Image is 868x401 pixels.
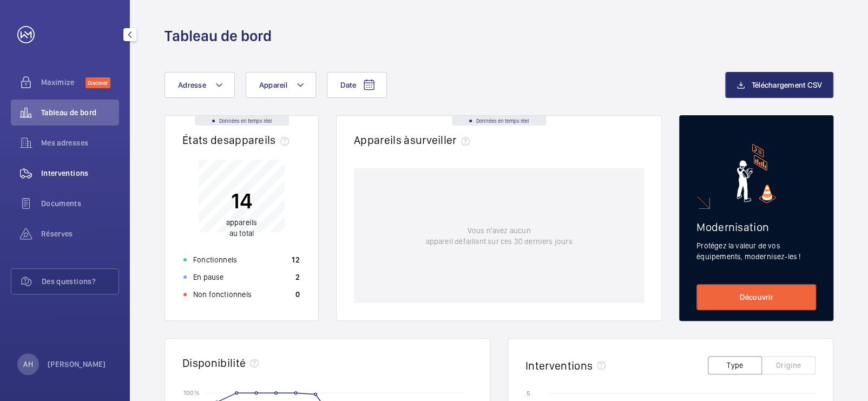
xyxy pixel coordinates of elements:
button: Téléchargement CSV [725,72,834,98]
span: Téléchargement CSV [752,81,823,89]
button: Date [327,72,387,98]
p: 0 [295,289,300,300]
span: Interventions [41,168,119,179]
button: Adresse [165,72,235,98]
span: Mes adresses [41,137,119,148]
div: Données en temps réel [195,116,289,126]
span: Réserves [41,228,119,239]
img: marketing-card.svg [737,144,776,203]
p: [PERSON_NAME] [48,359,106,370]
p: Protégez la valeur de vos équipements, modernisez-les ! [696,240,816,262]
button: Appareil [246,72,316,98]
span: Des questions? [42,276,119,287]
text: 5 [527,390,530,397]
h2: Modernisation [696,220,816,234]
span: Tableau de bord [41,107,119,118]
p: En pause [193,272,223,282]
h2: Appareils à [354,133,474,147]
h2: Interventions [525,359,593,372]
span: appareils [229,133,293,147]
h2: États des [182,133,293,147]
a: Découvrir [696,284,816,310]
button: Type [708,356,762,374]
p: Vous n'avez aucun appareil défaillant sur ces 30 derniers jours [425,225,572,247]
span: surveiller [410,133,474,147]
span: Adresse [178,81,206,89]
button: Origine [761,356,816,374]
p: Fonctionnels [193,254,237,265]
p: 2 [295,272,300,282]
span: Documents [41,198,119,209]
span: Date [340,81,356,89]
span: Appareil [259,81,287,89]
div: Données en temps réel [452,116,546,126]
span: appareils [226,218,258,227]
span: Maximize [41,77,86,88]
p: 12 [292,254,300,265]
p: AH [23,359,32,370]
h1: Tableau de bord [165,26,272,46]
text: 100 % [183,389,200,396]
p: Non fonctionnels [193,289,252,300]
span: Discover [86,77,110,88]
h2: Disponibilité [182,356,246,370]
p: au total [226,217,258,239]
p: 14 [226,187,258,214]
